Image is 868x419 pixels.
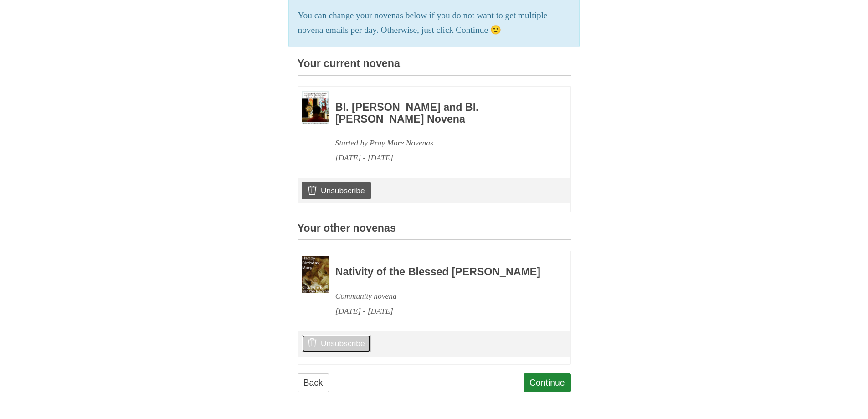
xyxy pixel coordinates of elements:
img: Novena image [302,91,329,124]
div: Community novena [335,289,546,304]
h3: Your current novena [298,58,571,76]
h3: Bl. [PERSON_NAME] and Bl. [PERSON_NAME] Novena [335,102,546,125]
a: Unsubscribe [302,335,370,352]
a: Back [298,373,329,392]
div: [DATE] - [DATE] [335,304,546,319]
img: Novena image [302,256,329,293]
p: You can change your novenas below if you do not want to get multiple novena emails per day. Other... [298,8,570,38]
a: Unsubscribe [302,182,370,199]
h3: Your other novenas [298,222,571,240]
a: Continue [524,373,571,392]
div: [DATE] - [DATE] [335,150,546,166]
h3: Nativity of the Blessed [PERSON_NAME] [335,266,546,278]
div: Started by Pray More Novenas [335,135,546,150]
